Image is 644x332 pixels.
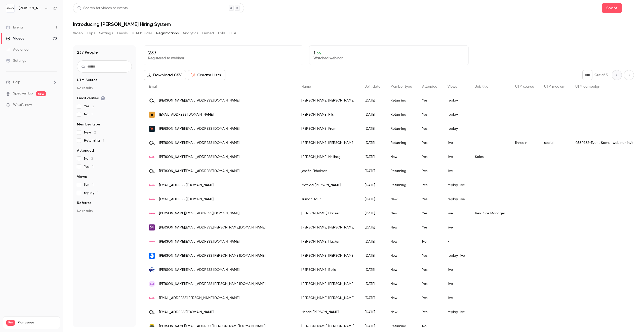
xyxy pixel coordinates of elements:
span: [EMAIL_ADDRESS][DOMAIN_NAME] [159,183,214,188]
img: alvalabs.io [149,168,155,174]
span: Member type [77,122,100,127]
span: 1 [97,191,99,195]
button: Share [602,3,622,13]
div: [DATE] [360,150,385,164]
img: alvalabs.io [149,97,155,104]
button: Settings [99,29,113,37]
div: Yes [417,249,442,263]
div: [PERSON_NAME] Hacker [296,206,360,220]
div: New [385,263,417,277]
span: UTM Source [77,78,98,83]
span: [PERSON_NAME][EMAIL_ADDRESS][DOMAIN_NAME] [159,126,239,131]
div: Videos [6,36,24,41]
div: [PERSON_NAME] Bollo [296,263,360,277]
li: help-dropdown-opener [6,80,57,85]
div: [PERSON_NAME] Riis [296,108,360,122]
div: New [385,150,417,164]
div: replay, live [442,192,470,206]
p: 1 [313,50,464,56]
div: [DATE] [360,122,385,136]
div: replay [442,122,470,136]
div: New [385,206,417,220]
span: 1 [91,113,93,116]
img: jobylon.com [149,253,155,259]
img: noisolation.com [149,112,155,118]
div: Yes [417,122,442,136]
section: facet-groups [77,78,132,214]
div: Yes [417,136,442,150]
span: replay [84,190,99,195]
div: New [385,305,417,319]
p: 237 [148,50,299,56]
span: Name [301,85,311,88]
button: Analytics [183,29,198,37]
button: UTM builder [132,29,152,37]
button: Clips [87,29,95,37]
div: [DATE] [360,206,385,220]
div: [DATE] [360,263,385,277]
span: Referrer [77,201,91,206]
div: Yes [417,178,442,192]
span: What's new [13,102,32,108]
div: Search for videos or events [77,6,128,11]
span: Pro [6,320,15,326]
div: Triman Kaur [296,192,360,206]
div: [PERSON_NAME] [PERSON_NAME] [296,249,360,263]
p: Out of 5 [594,73,608,78]
span: Join date [365,85,380,88]
span: UTM campaign [575,85,600,88]
div: Matilda [PERSON_NAME] [296,178,360,192]
div: [DATE] [360,291,385,305]
img: hsb.se [149,323,155,329]
div: [DATE] [360,93,385,108]
div: [PERSON_NAME] Hacker [296,235,360,249]
div: [DATE] [360,277,385,291]
div: Sales [470,150,510,164]
div: linkedin [510,136,539,150]
span: Returning [84,138,104,143]
div: live [442,206,470,220]
h6: [PERSON_NAME] Labs [19,6,42,11]
div: Henric [PERSON_NAME] [296,305,360,319]
div: replay, live [442,305,470,319]
p: Registered to webinar [148,56,299,61]
div: Yes [417,263,442,277]
div: [PERSON_NAME] [PERSON_NAME] [296,220,360,235]
div: [DATE] [360,305,385,319]
span: Views [448,85,457,88]
div: [DATE] [360,249,385,263]
div: New [385,249,417,263]
span: Views [77,174,87,179]
div: New [385,220,417,235]
div: [DATE] [360,192,385,206]
div: Returning [385,108,417,122]
span: [PERSON_NAME][EMAIL_ADDRESS][PERSON_NAME][DOMAIN_NAME] [159,225,265,230]
span: 0 % [317,52,321,55]
span: live [84,182,94,187]
span: [EMAIL_ADDRESS][PERSON_NAME][DOMAIN_NAME] [159,295,239,301]
span: 1 [92,183,94,187]
div: Yes [417,108,442,122]
span: New [84,130,96,135]
div: Yes [417,277,442,291]
div: Returning [385,122,417,136]
span: CJ [150,282,154,286]
div: Events [6,25,23,30]
button: Create Lists [188,70,225,80]
div: Yes [417,192,442,206]
div: [DATE] [360,220,385,235]
img: alleima.com [149,126,155,132]
div: Audience [6,47,28,52]
button: Emails [117,29,128,37]
span: Member type [390,85,412,88]
span: 2 [94,131,96,134]
div: Returning [385,93,417,108]
div: Yes [417,150,442,164]
div: live [442,220,470,235]
img: teamtailor.com [149,297,155,298]
div: live [442,136,470,150]
div: Yes [417,305,442,319]
img: alvalabs.io [149,140,155,146]
div: [DATE] [360,108,385,122]
h1: Introducing [PERSON_NAME] Hiring System [73,21,634,27]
